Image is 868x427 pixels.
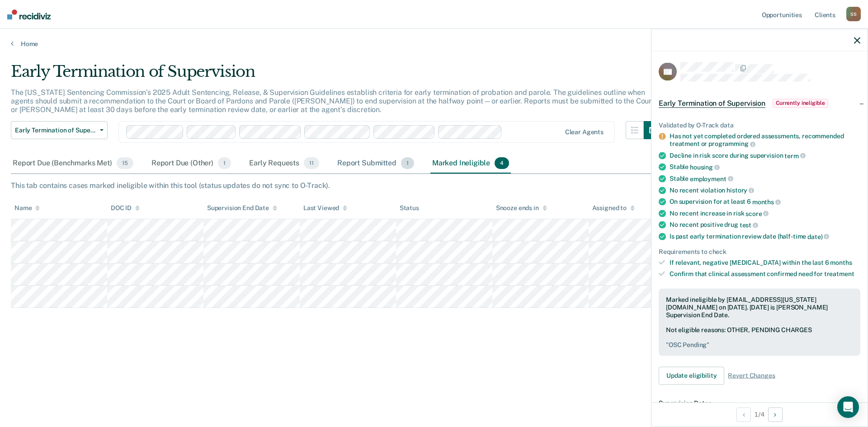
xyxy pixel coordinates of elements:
div: This tab contains cases marked ineligible within this tool (status updates do not sync to O-Track). [11,181,857,190]
div: S S [846,7,861,21]
span: 1 [218,157,231,169]
span: date) [807,233,829,240]
div: Supervision End Date [207,204,277,212]
button: Previous Opportunity [736,407,751,422]
div: Name [14,204,40,212]
div: Early Termination of Supervision [11,62,662,88]
span: score [745,210,769,217]
div: Marked Ineligible [430,154,511,174]
div: Last Viewed [303,204,347,212]
div: Not eligible reasons: OTHER, PENDING CHARGES [666,326,853,349]
span: Early Termination of Supervision [659,99,765,108]
span: treatment [824,270,854,277]
div: Requirements to check [659,248,860,255]
div: Open Intercom Messenger [837,396,859,418]
div: If relevant, negative [MEDICAL_DATA] within the last 6 [670,259,860,267]
div: 1 / 4 [651,402,868,426]
div: Stable [670,163,860,171]
pre: " OSC Pending " [666,341,853,349]
img: Recidiviz [7,9,51,19]
div: Report Due (Other) [150,154,233,174]
span: Currently ineligible [773,99,828,108]
div: Report Due (Benchmarks Met) [11,154,135,174]
span: employment [690,175,733,182]
span: 11 [304,157,319,169]
span: term [784,152,805,159]
div: Status [400,204,419,212]
span: test [740,221,758,229]
div: DOC ID [111,204,140,212]
span: 15 [117,157,133,169]
div: Decline in risk score during supervision [670,151,860,160]
div: On supervision for at least 6 [670,198,860,206]
span: months [752,198,781,206]
span: 1 [401,157,414,169]
div: Assigned to [592,204,635,212]
div: No recent positive drug [670,221,860,229]
span: housing [690,164,720,171]
span: months [830,259,852,266]
span: history [726,187,754,194]
div: Report Submitted [335,154,416,174]
div: Marked ineligible by [EMAIL_ADDRESS][US_STATE][DOMAIN_NAME] on [DATE]. [DATE] is [PERSON_NAME] Su... [666,296,853,319]
span: Revert Changes [728,372,775,380]
div: Is past early termination review date (half-time [670,233,860,241]
dt: Supervision Dates [659,399,860,407]
div: No recent violation [670,186,860,194]
div: Early Requests [247,154,321,174]
a: Home [11,40,857,48]
div: Snooze ends in [496,204,547,212]
div: Early Termination of SupervisionCurrently ineligible [651,89,868,117]
button: Next Opportunity [768,407,783,422]
button: Update eligibility [659,366,724,385]
div: Confirm that clinical assessment confirmed need for [670,270,860,278]
div: Stable [670,175,860,183]
span: Early Termination of Supervision [15,127,96,134]
div: Validated by O-Track data [659,121,860,129]
span: 4 [495,157,509,169]
div: No recent increase in risk [670,209,860,217]
p: The [US_STATE] Sentencing Commission’s 2025 Adult Sentencing, Release, & Supervision Guidelines e... [11,88,654,114]
div: Has not yet completed ordered assessments, recommended treatment or programming [670,132,860,148]
div: Clear agents [565,128,604,136]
